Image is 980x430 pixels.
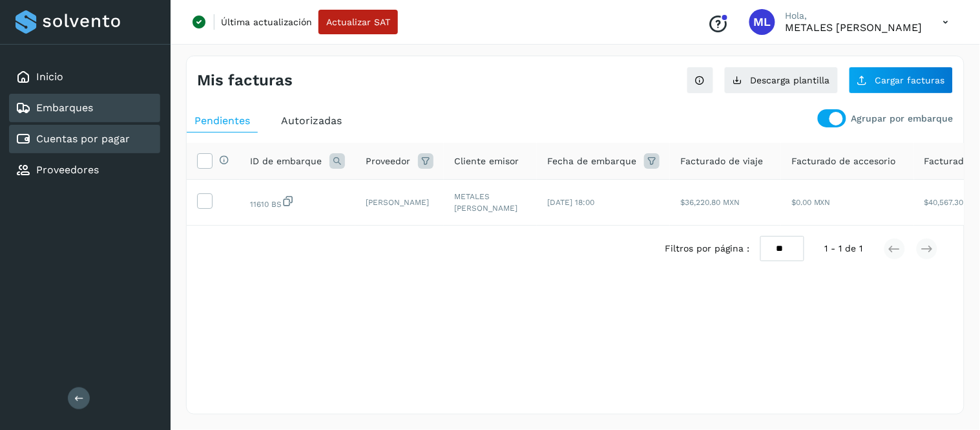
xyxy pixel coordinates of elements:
[36,133,130,145] a: Cuentas por pagar
[786,10,923,21] p: Hola,
[221,16,312,28] p: Última actualización
[751,76,830,85] span: Descarga plantilla
[724,67,839,94] button: Descarga plantilla
[197,71,293,90] h4: Mis facturas
[366,155,410,168] span: Proveedor
[680,155,763,168] span: Facturado de viaje
[9,63,160,91] div: Inicio
[194,114,250,127] span: Pendientes
[665,242,750,255] span: Filtros por página :
[786,21,923,34] p: METALES LOZANO
[36,70,63,83] a: Inicio
[791,198,831,207] span: $0.00 MXN
[547,198,594,207] span: [DATE] 18:00
[851,113,954,124] p: Agrupar por embarque
[875,76,945,85] span: Cargar facturas
[454,155,519,168] span: Cliente emisor
[444,180,537,226] td: METALES [PERSON_NAME]
[791,155,896,168] span: Facturado de accesorio
[355,180,444,226] td: [PERSON_NAME]
[9,125,160,153] div: Cuentas por pagar
[250,155,322,168] span: ID de embarque
[326,17,390,27] span: Actualizar SAT
[547,155,636,168] span: Fecha de embarque
[825,242,863,255] span: 1 - 1 de 1
[36,102,93,114] a: Embarques
[9,156,160,184] div: Proveedores
[36,164,99,176] a: Proveedores
[9,94,160,122] div: Embarques
[318,10,398,34] button: Actualizar SAT
[281,114,342,127] span: Autorizadas
[680,198,740,207] span: $36,220.80 MXN
[250,200,295,209] span: f71b7f11-4a3e-4019-8175-b4f4d8a001a8
[849,67,954,94] button: Cargar facturas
